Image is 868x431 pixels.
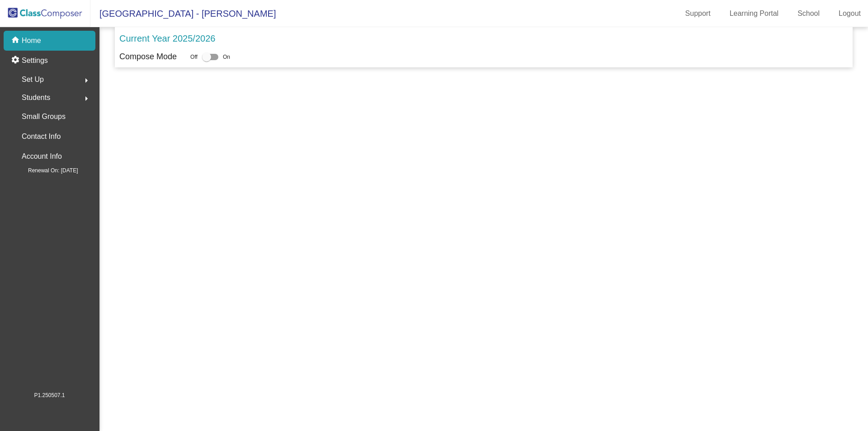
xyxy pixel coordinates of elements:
[22,110,66,123] p: Small Groups
[119,51,177,63] p: Compose Mode
[90,6,276,21] span: [GEOGRAPHIC_DATA] - [PERSON_NAME]
[81,75,92,86] mat-icon: arrow_right
[22,73,44,86] span: Set Up
[831,6,868,21] a: Logout
[11,55,22,66] mat-icon: settings
[722,6,786,21] a: Learning Portal
[14,166,78,175] span: Renewal On: [DATE]
[81,93,92,104] mat-icon: arrow_right
[119,32,215,45] p: Current Year 2025/2026
[22,91,50,104] span: Students
[223,53,230,61] span: On
[190,53,198,61] span: Off
[22,150,62,163] p: Account Info
[11,35,22,46] mat-icon: home
[790,6,827,21] a: School
[22,35,41,46] p: Home
[678,6,718,21] a: Support
[22,130,61,143] p: Contact Info
[22,55,48,66] p: Settings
